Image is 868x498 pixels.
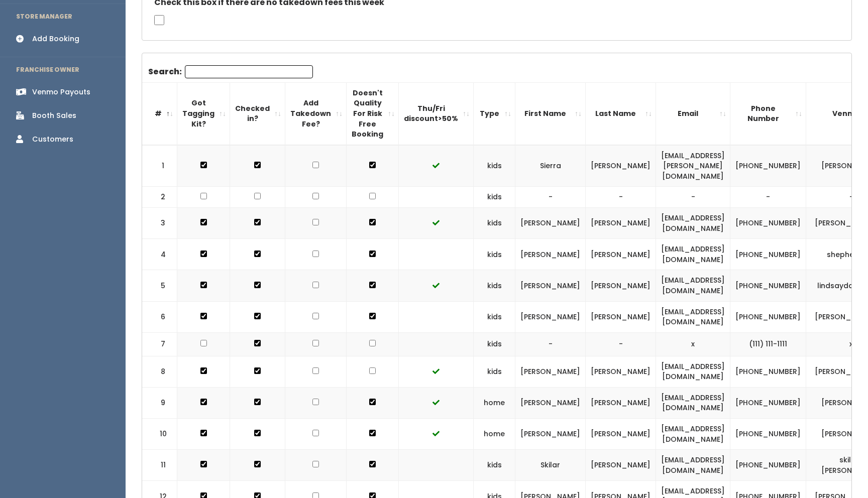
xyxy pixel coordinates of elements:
[347,82,399,145] th: Doesn't Quality For Risk Free Booking : activate to sort column ascending
[515,82,586,145] th: First Name: activate to sort column ascending
[586,450,656,481] td: [PERSON_NAME]
[177,82,230,145] th: Got Tagging Kit?: activate to sort column ascending
[32,110,76,121] div: Booth Sales
[730,419,806,450] td: [PHONE_NUMBER]
[142,187,177,208] td: 2
[586,145,656,187] td: [PERSON_NAME]
[656,239,730,270] td: [EMAIL_ADDRESS][DOMAIN_NAME]
[515,387,586,418] td: [PERSON_NAME]
[586,208,656,239] td: [PERSON_NAME]
[142,387,177,418] td: 9
[142,419,177,450] td: 10
[32,87,90,97] div: Venmo Payouts
[142,301,177,332] td: 6
[474,145,515,187] td: kids
[474,356,515,387] td: kids
[142,332,177,356] td: 7
[656,450,730,481] td: [EMAIL_ADDRESS][DOMAIN_NAME]
[730,332,806,356] td: (111) 111-1111
[730,270,806,301] td: [PHONE_NUMBER]
[474,239,515,270] td: kids
[185,65,313,78] input: Search:
[730,187,806,208] td: -
[474,301,515,332] td: kids
[515,356,586,387] td: [PERSON_NAME]
[142,356,177,387] td: 8
[586,356,656,387] td: [PERSON_NAME]
[142,239,177,270] td: 4
[142,82,177,145] th: #: activate to sort column descending
[586,270,656,301] td: [PERSON_NAME]
[148,65,313,78] label: Search:
[474,208,515,239] td: kids
[32,134,73,145] div: Customers
[586,332,656,356] td: -
[474,450,515,481] td: kids
[515,270,586,301] td: [PERSON_NAME]
[730,387,806,418] td: [PHONE_NUMBER]
[230,82,285,145] th: Checked in?: activate to sort column ascending
[142,450,177,481] td: 11
[656,145,730,187] td: [EMAIL_ADDRESS][PERSON_NAME][DOMAIN_NAME]
[586,387,656,418] td: [PERSON_NAME]
[142,145,177,187] td: 1
[730,82,806,145] th: Phone Number: activate to sort column ascending
[656,187,730,208] td: -
[515,332,586,356] td: -
[656,419,730,450] td: [EMAIL_ADDRESS][DOMAIN_NAME]
[474,270,515,301] td: kids
[586,239,656,270] td: [PERSON_NAME]
[515,239,586,270] td: [PERSON_NAME]
[399,82,474,145] th: Thu/Fri discount&gt;50%: activate to sort column ascending
[32,34,79,44] div: Add Booking
[586,301,656,332] td: [PERSON_NAME]
[474,387,515,418] td: home
[730,145,806,187] td: [PHONE_NUMBER]
[515,450,586,481] td: Skilar
[730,450,806,481] td: [PHONE_NUMBER]
[474,419,515,450] td: home
[656,301,730,332] td: [EMAIL_ADDRESS][DOMAIN_NAME]
[656,356,730,387] td: [EMAIL_ADDRESS][DOMAIN_NAME]
[586,419,656,450] td: [PERSON_NAME]
[730,356,806,387] td: [PHONE_NUMBER]
[142,270,177,301] td: 5
[515,208,586,239] td: [PERSON_NAME]
[730,301,806,332] td: [PHONE_NUMBER]
[515,187,586,208] td: -
[474,82,515,145] th: Type: activate to sort column ascending
[515,301,586,332] td: [PERSON_NAME]
[656,332,730,356] td: x
[656,387,730,418] td: [EMAIL_ADDRESS][DOMAIN_NAME]
[586,187,656,208] td: -
[656,270,730,301] td: [EMAIL_ADDRESS][DOMAIN_NAME]
[730,239,806,270] td: [PHONE_NUMBER]
[515,145,586,187] td: Sierra
[586,82,656,145] th: Last Name: activate to sort column ascending
[285,82,347,145] th: Add Takedown Fee?: activate to sort column ascending
[656,208,730,239] td: [EMAIL_ADDRESS][DOMAIN_NAME]
[474,332,515,356] td: kids
[515,419,586,450] td: [PERSON_NAME]
[730,208,806,239] td: [PHONE_NUMBER]
[142,208,177,239] td: 3
[474,187,515,208] td: kids
[656,82,730,145] th: Email: activate to sort column ascending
